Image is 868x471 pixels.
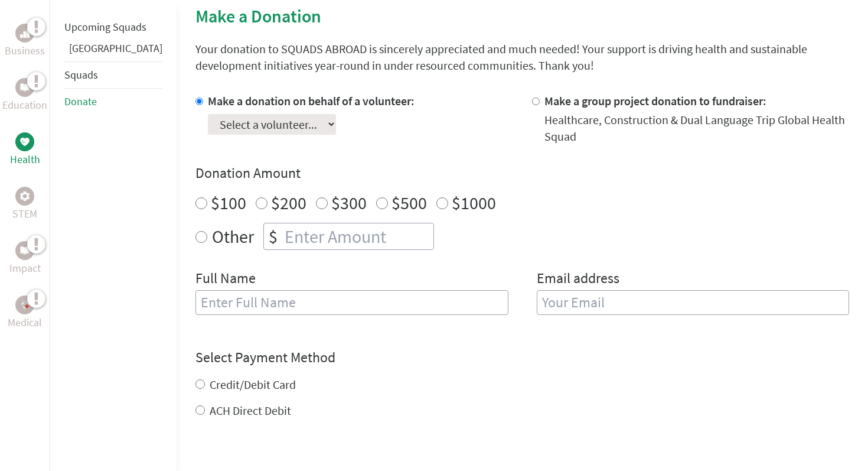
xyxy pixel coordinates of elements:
label: Make a donation on behalf of a volunteer: [208,93,415,108]
a: BusinessBusiness [5,24,45,59]
div: Healthcare, Construction & Dual Language Trip Global Health Squad [544,112,850,145]
p: STEM [12,206,37,222]
div: STEM [15,187,34,206]
p: Education [2,97,47,113]
div: Education [15,78,34,97]
a: Donate [64,95,97,108]
a: Squads [64,68,98,82]
div: Health [15,132,34,151]
img: Impact [20,246,30,255]
input: Enter Amount [282,223,433,249]
label: ACH Direct Debit [210,403,291,418]
div: Impact [15,241,34,260]
a: [GEOGRAPHIC_DATA] [69,41,162,55]
img: Business [20,28,30,38]
h4: Donation Amount [195,164,849,183]
a: MedicalMedical [8,295,42,331]
label: Credit/Debit Card [210,377,296,392]
a: Upcoming Squads [64,20,146,34]
a: EducationEducation [2,78,47,113]
li: Squads [64,61,162,89]
p: Your donation to SQUADS ABROAD is sincerely appreciated and much needed! Your support is driving ... [195,41,849,74]
img: Health [20,138,30,145]
label: $1000 [452,191,496,214]
li: Upcoming Squads [64,14,162,40]
label: Full Name [195,269,256,290]
img: STEM [20,191,30,201]
p: Impact [9,260,41,277]
input: Your Email [537,290,850,315]
p: Health [10,151,40,168]
a: HealthHealth [10,132,40,168]
label: $500 [391,191,427,214]
label: Other [212,223,254,250]
p: Business [5,43,45,59]
a: ImpactImpact [9,241,41,277]
h2: Make a Donation [195,5,849,27]
input: Enter Full Name [195,290,508,315]
label: $100 [211,191,246,214]
li: Panama [64,40,162,61]
h4: Select Payment Method [195,348,849,367]
p: Medical [8,314,42,331]
div: $ [264,223,282,249]
label: Make a group project donation to fundraiser: [544,93,766,108]
li: Donate [64,89,162,115]
label: $300 [331,191,367,214]
img: Medical [20,300,30,310]
label: Email address [537,269,619,290]
a: STEMSTEM [12,187,37,222]
img: Education [20,83,30,92]
div: Business [15,24,34,43]
label: $200 [271,191,306,214]
div: Medical [15,295,34,314]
